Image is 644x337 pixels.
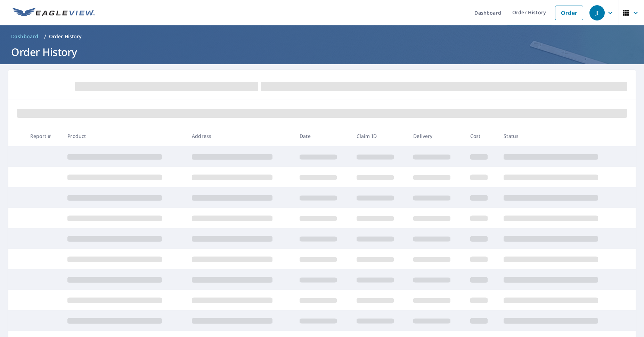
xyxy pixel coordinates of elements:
th: Product [62,126,186,146]
th: Cost [465,126,498,146]
div: JI [589,5,605,20]
nav: breadcrumb [8,31,636,42]
th: Date [294,126,351,146]
th: Claim ID [351,126,408,146]
img: EV Logo [13,8,95,18]
p: Order History [49,33,82,40]
span: Dashboard [11,33,39,40]
h1: Order History [8,45,636,59]
th: Address [186,126,294,146]
th: Report # [25,126,62,146]
li: / [44,32,46,41]
th: Delivery [408,126,465,146]
a: Order [555,6,583,20]
a: Dashboard [8,31,41,42]
th: Status [498,126,622,146]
